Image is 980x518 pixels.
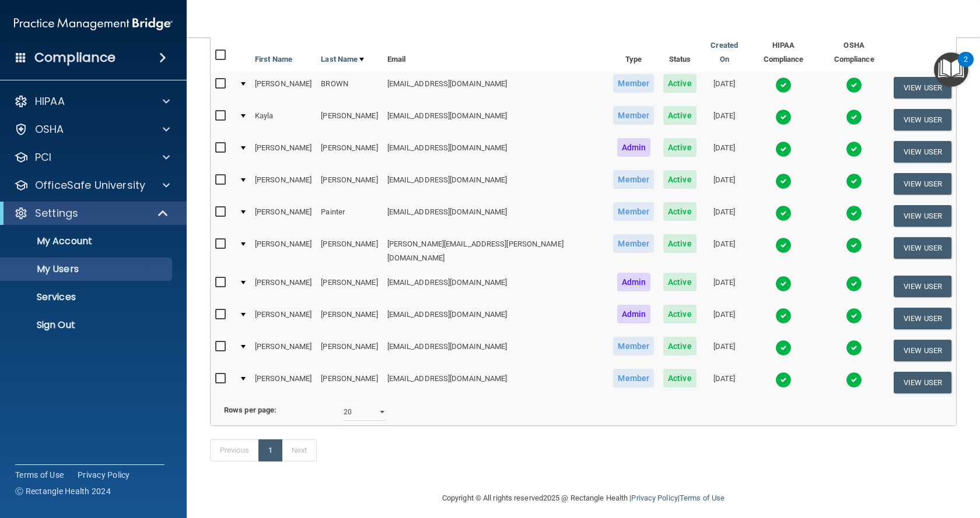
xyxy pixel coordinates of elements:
[255,52,292,66] a: First Name
[894,372,951,393] button: View User
[613,202,654,221] span: Member
[250,270,316,302] td: [PERSON_NAME]
[701,367,748,398] td: [DATE]
[316,334,382,367] td: [PERSON_NAME]
[613,234,654,253] span: Member
[210,439,259,461] a: Previous
[316,367,382,398] td: [PERSON_NAME]
[663,337,696,355] span: Active
[706,38,743,66] a: Created On
[383,367,609,398] td: [EMAIL_ADDRESS][DOMAIN_NAME]
[775,340,792,356] img: tick.e7d51cea.svg
[663,170,696,189] span: Active
[775,77,792,93] img: tick.e7d51cea.svg
[8,235,167,247] p: My Account
[775,237,792,253] img: tick.e7d51cea.svg
[35,122,64,136] p: OSHA
[701,104,748,136] td: [DATE]
[775,141,792,157] img: tick.e7d51cea.svg
[846,340,862,356] img: tick.e7d51cea.svg
[846,237,862,253] img: tick.e7d51cea.svg
[250,136,316,168] td: [PERSON_NAME]
[78,469,130,481] a: Privacy Policy
[316,104,382,136] td: [PERSON_NAME]
[701,334,748,367] td: [DATE]
[701,200,748,232] td: [DATE]
[15,469,64,481] a: Terms of Use
[819,34,889,72] th: OSHA Compliance
[14,206,169,220] a: Settings
[846,308,862,324] img: tick.e7d51cea.svg
[608,34,659,72] th: Type
[34,50,116,66] h4: Compliance
[894,77,951,98] button: View User
[250,232,316,270] td: [PERSON_NAME]
[701,72,748,104] td: [DATE]
[775,205,792,221] img: tick.e7d51cea.svg
[922,438,966,482] iframe: Drift Widget Chat Controller
[775,308,792,324] img: tick.e7d51cea.svg
[663,202,696,221] span: Active
[35,150,51,164] p: PCI
[383,232,609,270] td: [PERSON_NAME][EMAIL_ADDRESS][PERSON_NAME][DOMAIN_NAME]
[383,136,609,168] td: [EMAIL_ADDRESS][DOMAIN_NAME]
[894,109,951,131] button: View User
[250,200,316,232] td: [PERSON_NAME]
[383,270,609,302] td: [EMAIL_ADDRESS][DOMAIN_NAME]
[748,34,820,72] th: HIPAA Compliance
[370,480,796,517] div: Copyright © All rights reserved 2025 @ Rectangle Health | |
[701,136,748,168] td: [DATE]
[316,72,382,104] td: BROWN
[659,34,701,72] th: Status
[250,168,316,200] td: [PERSON_NAME]
[894,173,951,195] button: View User
[258,439,282,461] a: 1
[613,369,654,387] span: Member
[894,276,951,297] button: View User
[775,173,792,189] img: tick.e7d51cea.svg
[15,485,111,497] span: Ⓒ Rectangle Health 2024
[8,291,167,303] p: Services
[613,74,654,93] span: Member
[316,168,382,200] td: [PERSON_NAME]
[35,206,78,220] p: Settings
[250,367,316,398] td: [PERSON_NAME]
[894,340,951,361] button: View User
[613,106,654,125] span: Member
[250,334,316,367] td: [PERSON_NAME]
[383,302,609,334] td: [EMAIL_ADDRESS][DOMAIN_NAME]
[617,273,651,291] span: Admin
[663,138,696,157] span: Active
[613,337,654,355] span: Member
[613,170,654,189] span: Member
[663,234,696,253] span: Active
[631,494,677,502] a: Privacy Policy
[894,141,951,163] button: View User
[250,72,316,104] td: [PERSON_NAME]
[846,141,862,157] img: tick.e7d51cea.svg
[846,77,862,93] img: tick.e7d51cea.svg
[701,232,748,270] td: [DATE]
[250,104,316,136] td: Kayla
[383,168,609,200] td: [EMAIL_ADDRESS][DOMAIN_NAME]
[250,302,316,334] td: [PERSON_NAME]
[14,122,170,136] a: OSHA
[701,302,748,334] td: [DATE]
[775,276,792,292] img: tick.e7d51cea.svg
[775,109,792,125] img: tick.e7d51cea.svg
[316,270,382,302] td: [PERSON_NAME]
[316,136,382,168] td: [PERSON_NAME]
[680,494,724,502] a: Terms of Use
[316,302,382,334] td: [PERSON_NAME]
[846,372,862,388] img: tick.e7d51cea.svg
[934,52,968,87] button: Open Resource Center, 2 new notifications
[14,150,170,164] a: PCI
[321,52,364,66] a: Last Name
[894,237,951,259] button: View User
[35,94,65,108] p: HIPAA
[663,305,696,323] span: Active
[8,263,167,275] p: My Users
[846,205,862,221] img: tick.e7d51cea.svg
[701,168,748,200] td: [DATE]
[775,372,792,388] img: tick.e7d51cea.svg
